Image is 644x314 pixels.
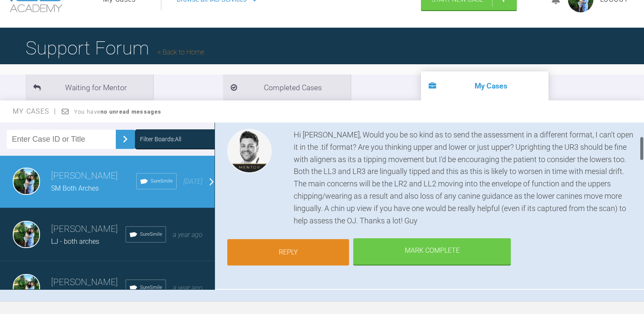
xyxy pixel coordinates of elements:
h3: [PERSON_NAME] [51,275,126,290]
span: SureSmile [140,284,162,291]
li: Waiting for Mentor [26,74,153,100]
strong: no unread messages [100,108,161,115]
span: You have [74,108,161,115]
img: Shilan Jaf [13,274,40,301]
img: chevronRight.28bd32b0.svg [118,132,132,146]
input: Enter Case ID or Title [7,130,116,149]
div: Hi [PERSON_NAME], Would you be so kind as to send the assessment in a different format, I can't o... [294,129,638,227]
span: a year ago [173,284,203,292]
img: Shilan Jaf [13,221,40,248]
a: Reply [227,239,349,265]
div: Filter Boards: All [140,134,181,144]
a: Back to Home [157,48,204,56]
span: a year ago [173,231,203,239]
li: Completed Cases [223,74,351,100]
span: LJ - both arches [51,237,99,245]
h1: Support Forum [26,33,204,63]
h3: [PERSON_NAME] [51,169,136,183]
li: My Cases [421,71,549,100]
img: Guy Wells [227,129,272,173]
span: My Cases [13,107,57,115]
h3: [PERSON_NAME] [51,222,126,237]
span: SM Both Arches [51,184,99,192]
div: Mark Complete [353,238,511,265]
img: Shilan Jaf [13,168,40,195]
span: [DATE] [183,177,203,186]
span: SureSmile [151,177,173,185]
span: SureSmile [140,231,162,238]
